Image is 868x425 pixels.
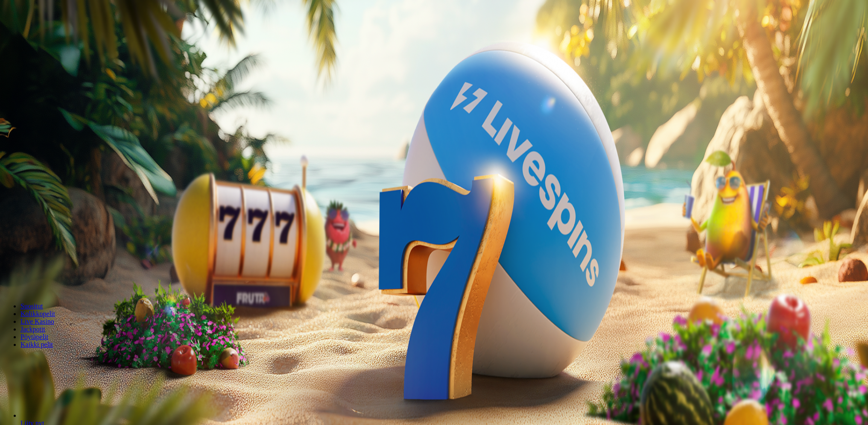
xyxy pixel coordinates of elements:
[3,288,865,349] nav: Lobby
[3,288,865,364] header: Lobby
[20,318,54,325] a: Live Kasino
[20,325,45,333] a: Jackpotit
[20,310,55,317] a: Kolikkopelit
[20,302,43,310] a: Suositut
[20,333,48,340] a: Pöytäpelit
[20,341,53,348] a: Kaikki pelit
